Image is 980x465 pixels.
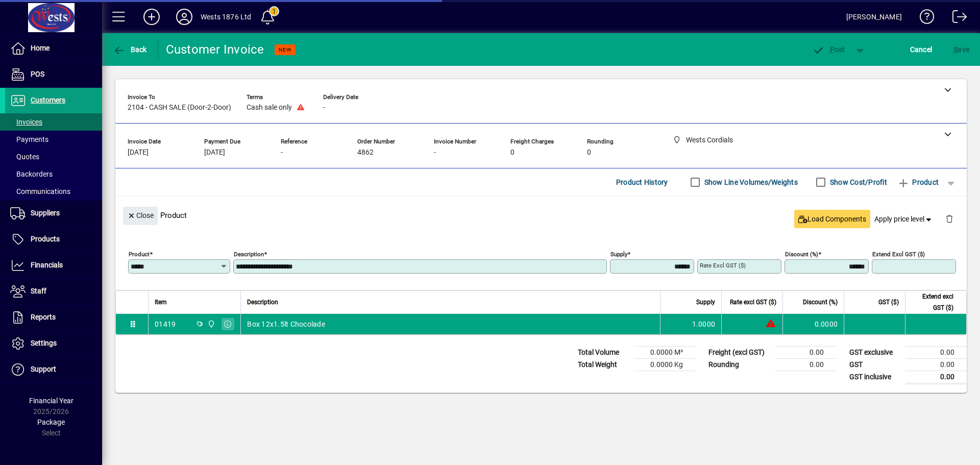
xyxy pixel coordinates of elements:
[696,297,715,308] span: Supply
[616,174,668,190] span: Product History
[828,177,887,187] label: Show Cost/Profit
[247,319,325,329] span: Box 12x1.5lt Chocolade
[905,371,967,383] td: 0.00
[730,297,776,308] span: Rate excl GST ($)
[204,149,225,157] span: [DATE]
[120,211,160,220] app-page-header-button: Close
[155,319,176,329] div: 01419
[31,70,44,78] span: POS
[128,149,149,157] span: [DATE]
[912,291,953,313] span: Extend excl GST ($)
[634,346,695,358] td: 0.0000 M³
[247,297,278,308] span: Description
[892,173,944,191] button: Product
[872,250,925,257] mat-label: Extend excl GST ($)
[5,331,102,356] a: Settings
[31,44,50,52] span: Home
[5,131,102,148] a: Payments
[31,365,56,373] span: Support
[912,2,935,35] a: Knowledge Base
[205,319,216,330] span: Wests Cordials
[700,262,746,269] mat-label: Rate excl GST ($)
[953,45,958,54] span: S
[155,297,167,308] span: Item
[794,210,870,228] button: Load Components
[905,358,967,371] td: 0.00
[905,346,967,358] td: 0.00
[775,358,836,371] td: 0.00
[510,149,514,157] span: 0
[166,41,264,58] div: Customer Invoice
[703,346,775,358] td: Freight (excl GST)
[31,209,60,217] span: Suppliers
[10,170,53,178] span: Backorders
[5,357,102,382] a: Support
[782,314,844,334] td: 0.0000
[323,104,325,112] span: -
[951,40,972,59] button: Save
[357,149,374,157] span: 4862
[878,297,899,308] span: GST ($)
[113,45,147,54] span: Back
[846,9,902,25] div: [PERSON_NAME]
[127,207,154,224] span: Close
[703,358,775,371] td: Rounding
[830,45,835,54] span: P
[5,279,102,304] a: Staff
[128,104,231,112] span: 2104 - CASH SALE (Door-2-Door)
[102,40,158,59] app-page-header-button: Back
[573,346,634,358] td: Total Volume
[10,118,42,126] span: Invoices
[31,261,63,269] span: Financials
[798,214,866,225] span: Load Components
[5,305,102,330] a: Reports
[785,250,818,257] mat-label: Discount (%)
[31,235,60,243] span: Products
[844,358,905,371] td: GST
[29,397,73,405] span: Financial Year
[908,40,935,59] button: Cancel
[31,339,57,347] span: Settings
[279,46,291,53] span: NEW
[910,41,933,58] span: Cancel
[775,346,836,358] td: 0.00
[10,135,48,143] span: Payments
[129,250,150,257] mat-label: Product
[573,358,634,371] td: Total Weight
[937,207,962,231] button: Delete
[110,40,150,59] button: Back
[31,313,56,321] span: Reports
[37,418,65,426] span: Package
[610,250,627,257] mat-label: Supply
[5,165,102,183] a: Backorders
[5,253,102,278] a: Financials
[234,250,264,257] mat-label: Description
[803,297,838,308] span: Discount (%)
[692,319,716,329] span: 1.0000
[10,153,39,161] span: Quotes
[201,9,251,25] div: Wests 1876 Ltd
[135,8,168,26] button: Add
[31,96,65,104] span: Customers
[945,2,967,35] a: Logout
[587,149,591,157] span: 0
[5,227,102,252] a: Products
[5,183,102,200] a: Communications
[10,187,70,195] span: Communications
[5,148,102,165] a: Quotes
[168,8,201,26] button: Profile
[844,346,905,358] td: GST exclusive
[123,207,158,225] button: Close
[634,358,695,371] td: 0.0000 Kg
[115,197,967,234] div: Product
[434,149,436,157] span: -
[953,41,969,58] span: ave
[31,287,46,295] span: Staff
[874,214,934,225] span: Apply price level
[5,113,102,131] a: Invoices
[5,36,102,61] a: Home
[844,371,905,383] td: GST inclusive
[5,62,102,87] a: POS
[612,173,672,191] button: Product History
[870,210,938,228] button: Apply price level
